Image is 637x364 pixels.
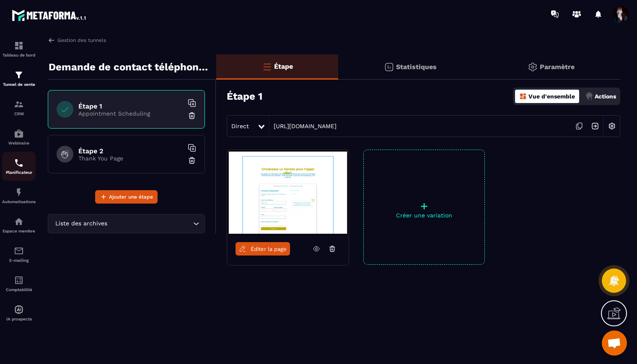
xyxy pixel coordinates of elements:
[14,217,24,227] img: automations
[540,63,575,71] p: Paramètre
[2,53,36,57] p: Tableau de bord
[2,317,36,321] p: IA prospects
[227,150,349,234] img: image
[12,8,87,23] img: logo
[364,200,484,212] p: +
[2,199,36,204] p: Automatisations
[528,93,575,100] p: Vue d'ensemble
[2,152,36,181] a: schedulerschedulerPlanificateur
[2,287,36,292] p: Comptabilité
[585,93,593,100] img: actions.d6e523a2.png
[53,219,109,228] span: Liste des archives
[274,62,293,70] p: Étape
[78,147,183,155] h6: Étape 2
[2,93,36,122] a: formationformationCRM
[95,190,158,204] button: Ajouter une étape
[2,64,36,93] a: formationformationTunnel de vente
[2,258,36,263] p: E-mailing
[14,158,24,168] img: scheduler
[188,111,196,120] img: trash
[14,129,24,139] img: automations
[2,240,36,269] a: emailemailE-mailing
[2,141,36,145] p: Webinaire
[227,90,262,102] h3: Étape 1
[188,156,196,165] img: trash
[14,99,24,109] img: formation
[78,102,183,110] h6: Étape 1
[231,123,249,129] span: Direct
[78,155,183,162] p: Thank You Page
[14,70,24,80] img: formation
[384,62,394,72] img: stats.20deebd0.svg
[262,62,272,72] img: bars-o.4a397970.svg
[2,170,36,175] p: Planificateur
[78,110,183,117] p: Appointment Scheduling
[2,82,36,87] p: Tunnel de vente
[364,212,484,219] p: Créer une variation
[2,122,36,152] a: automationsautomationsWebinaire
[14,187,24,197] img: automations
[396,63,437,71] p: Statistiques
[48,36,106,44] a: Gestion des tunnels
[49,59,210,75] p: Demande de contact téléphonique
[14,305,24,315] img: automations
[2,111,36,116] p: CRM
[2,210,36,240] a: automationsautomationsEspace membre
[2,229,36,233] p: Espace membre
[109,219,191,228] input: Search for option
[14,275,24,285] img: accountant
[48,214,205,233] div: Search for option
[48,36,55,44] img: arrow
[251,246,287,252] span: Éditer la page
[519,93,527,100] img: dashboard-orange.40269519.svg
[595,93,616,100] p: Actions
[14,41,24,51] img: formation
[2,181,36,210] a: automationsautomationsAutomatisations
[2,269,36,298] a: accountantaccountantComptabilité
[14,246,24,256] img: email
[269,123,337,129] a: [URL][DOMAIN_NAME]
[236,242,290,256] a: Éditer la page
[109,193,153,201] span: Ajouter une étape
[587,118,603,134] img: arrow-next.bcc2205e.svg
[2,34,36,64] a: formationformationTableau de bord
[604,118,620,134] img: setting-w.858f3a88.svg
[528,62,538,72] img: setting-gr.5f69749f.svg
[602,330,627,356] a: Ouvrir le chat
